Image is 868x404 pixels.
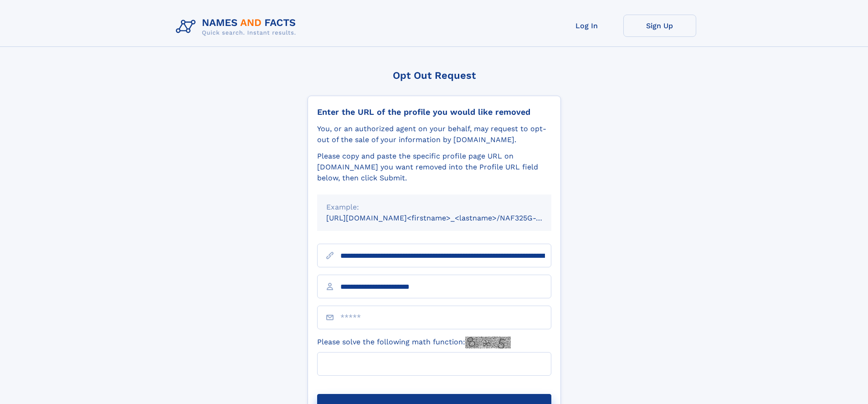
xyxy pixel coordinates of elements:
[326,214,569,222] small: [URL][DOMAIN_NAME]<firstname>_<lastname>/NAF325G-xxxxxxxx
[326,202,542,213] div: Example:
[172,15,303,39] img: Logo Names and Facts
[623,15,696,37] a: Sign Up
[550,15,623,37] a: Log In
[317,337,511,348] label: Please solve the following math function:
[317,123,551,145] div: You, or an authorized agent on your behalf, may request to opt-out of the sale of your informatio...
[317,151,551,184] div: Please copy and paste the specific profile page URL on [DOMAIN_NAME] you want removed into the Pr...
[317,107,551,117] div: Enter the URL of the profile you would like removed
[308,70,561,81] div: Opt Out Request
